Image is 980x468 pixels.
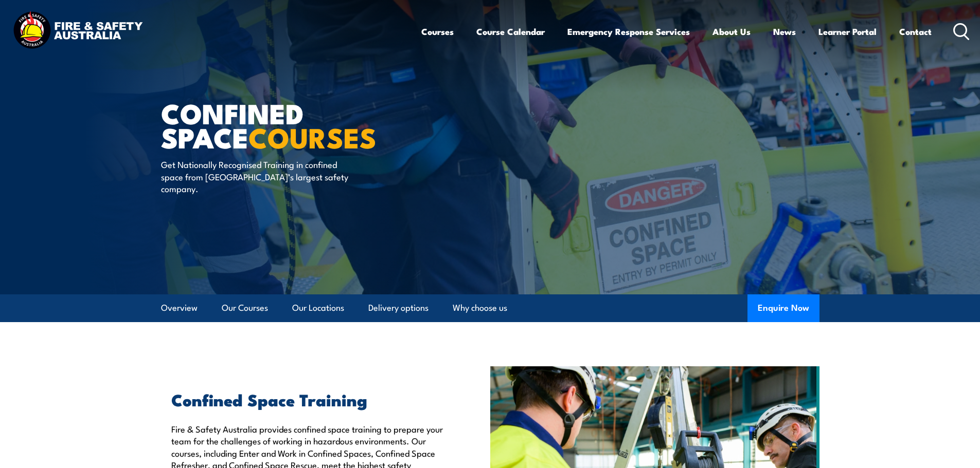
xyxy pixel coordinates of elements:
[248,115,377,158] strong: COURSES
[161,294,198,322] a: Overview
[222,294,268,322] a: Our Courses
[818,18,877,45] a: Learner Portal
[567,18,690,45] a: Emergency Response Services
[712,18,751,45] a: About Us
[747,294,819,322] button: Enquire Now
[421,18,454,45] a: Courses
[161,158,349,194] p: Get Nationally Recognised Training in confined space from [GEOGRAPHIC_DATA]’s largest safety comp...
[171,392,443,406] h2: Confined Space Training
[773,18,796,45] a: News
[899,18,932,45] a: Contact
[476,18,545,45] a: Course Calendar
[161,101,415,148] h1: Confined Space
[368,294,429,322] a: Delivery options
[453,294,507,322] a: Why choose us
[292,294,344,322] a: Our Locations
